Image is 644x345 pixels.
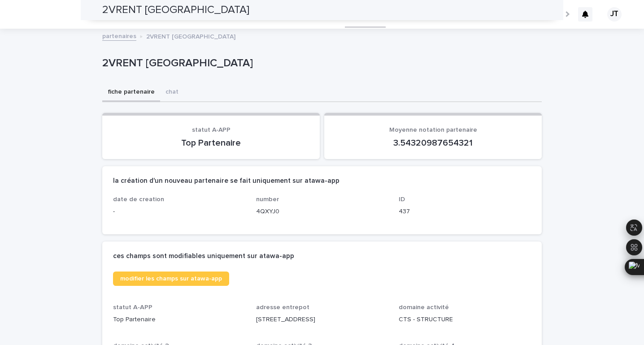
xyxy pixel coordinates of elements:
[399,207,531,216] p: 437
[335,138,531,148] p: 3.54320987654321
[102,57,538,70] p: 2VRENT [GEOGRAPHIC_DATA]
[399,196,405,203] span: ID
[113,252,294,260] h2: ces champs sont modifiables uniquement sur atawa-app
[113,207,245,216] p: -
[607,7,622,22] div: JT
[160,83,184,102] button: chat
[146,31,235,41] p: 2VRENT [GEOGRAPHIC_DATA]
[113,272,229,286] a: modifier les champs sur atawa-app
[113,138,309,148] p: Top Partenaire
[102,30,136,41] a: partenaires
[256,304,309,310] span: adresse entrepot
[256,315,388,324] p: [STREET_ADDRESS]
[256,196,279,203] span: number
[192,127,231,133] span: statut A-APP
[113,177,339,185] h2: la création d'un nouveau partenaire se fait uniquement sur atawa-app
[113,304,152,310] span: statut A-APP
[399,315,531,324] p: CTS - STRUCTURE
[389,127,477,133] span: Moyenne notation partenaire
[102,83,160,102] button: fiche partenaire
[120,276,222,282] span: modifier les champs sur atawa-app
[399,304,449,310] span: domaine activité
[113,196,164,203] span: date de creation
[113,315,245,324] p: Top Partenaire
[18,5,105,23] img: Ls34BcGeRexTGTNfXpUC
[256,207,388,216] p: 4QXYJ0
